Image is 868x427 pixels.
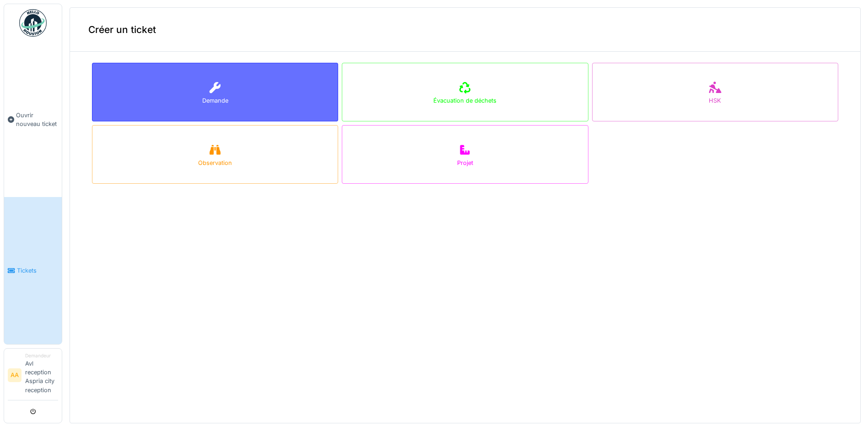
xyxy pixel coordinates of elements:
[4,197,62,344] a: Tickets
[457,159,473,167] div: Projet
[16,111,58,128] span: Ouvrir nouveau ticket
[202,96,228,105] div: Demande
[19,9,47,37] img: Badge_color-CXgf-gQk.svg
[198,159,232,167] div: Observation
[17,266,58,275] span: Tickets
[433,96,496,105] div: Évacuation de déchets
[25,352,58,398] li: Avl reception Aspria city reception
[8,368,22,382] li: AA
[25,352,58,359] div: Demandeur
[8,352,58,400] a: AA DemandeurAvl reception Aspria city reception
[4,42,62,197] a: Ouvrir nouveau ticket
[709,96,721,105] div: HSK
[70,8,860,52] div: Créer un ticket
